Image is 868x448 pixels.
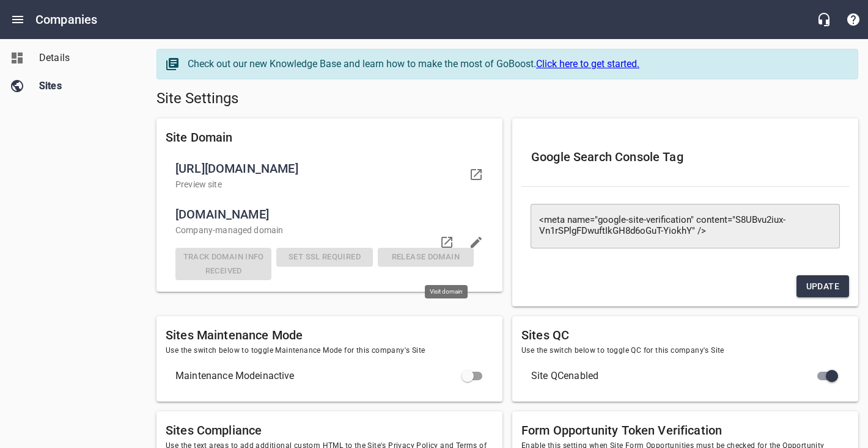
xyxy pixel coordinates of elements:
button: Support Portal [839,5,868,34]
h6: Google Search Console Tag [531,147,839,167]
h6: Sites QC [521,325,849,345]
div: Check out our new Knowledge Base and learn how to make the most of GoBoost. [188,57,845,71]
h6: Site Domain [166,128,493,147]
span: [DOMAIN_NAME] [175,204,474,224]
button: Live Chat [809,5,839,34]
div: Company -managed domain [173,222,476,239]
a: Click here to get started. [536,58,639,70]
button: Edit domain [462,228,491,257]
span: Maintenance Mode inactive [175,369,464,383]
h6: Sites Maintenance Mode [166,325,493,345]
button: Update [796,275,849,298]
textarea: <meta name="google-site-verification" content="S8UBvu2iux-Vn1rSPlgFDwuftIkGH8d6oGuT-YiokhY" /> [539,215,831,237]
p: Preview site [175,178,464,191]
h6: Sites Compliance [166,421,493,440]
span: Update [806,279,839,294]
span: Use the switch below to toggle QC for this company's Site [521,345,849,357]
span: Details [39,51,132,65]
span: Sites [39,79,132,93]
h6: Companies [35,10,97,29]
button: Open drawer [3,5,32,34]
span: Site QC enabled [531,369,820,383]
a: Visit your domain [462,160,491,189]
h6: Form Opportunity Token Verification [521,421,849,440]
h5: Site Settings [156,89,858,109]
span: [URL][DOMAIN_NAME] [175,159,464,178]
span: Use the switch below to toggle Maintenance Mode for this company's Site [166,345,493,357]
